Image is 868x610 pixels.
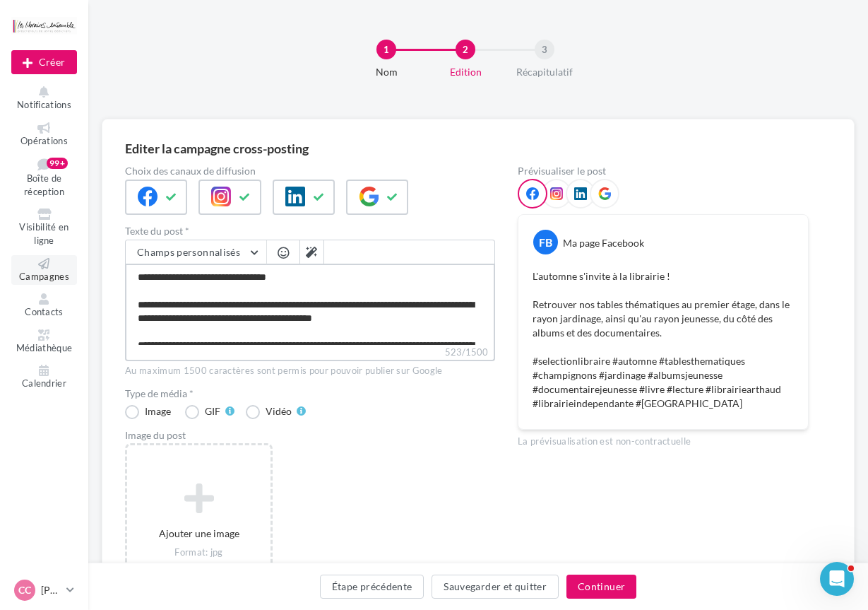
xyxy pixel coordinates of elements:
[19,222,69,247] span: Visibilité en ligne
[566,575,636,599] button: Continuer
[125,226,495,236] label: Texte du post *
[18,583,31,597] span: CC
[320,575,424,599] button: Étape précédente
[11,50,77,74] button: Créer
[11,362,77,392] a: Calendrier
[518,166,809,176] div: Prévisualiser le post
[563,236,644,250] div: Ma page Facebook
[11,255,77,286] a: Campagnes
[341,65,432,79] div: Nom
[16,342,73,353] span: Médiathèque
[125,142,309,155] div: Editer la campagne cross-posting
[125,389,495,399] label: Type de média *
[11,327,77,357] a: Médiathèque
[19,271,69,282] span: Campagnes
[20,135,68,146] span: Opérations
[205,406,220,416] div: GIF
[11,206,77,249] a: Visibilité en ligne
[11,50,77,74] div: Nouvelle campagne
[533,230,558,254] div: FB
[47,158,68,169] div: 99+
[432,575,559,599] button: Sauvegarder et quitter
[820,562,854,596] iframe: Intercom live chat
[41,583,61,597] p: [PERSON_NAME]
[137,246,240,258] span: Champs personnalisés
[420,65,511,79] div: Edition
[24,173,64,198] span: Boîte de réception
[499,65,590,79] div: Récapitulatif
[266,406,292,416] div: Vidéo
[11,577,77,604] a: CC [PERSON_NAME]
[533,269,794,411] p: L'automne s'invite à la librairie ! Retrouver nos tables thématiques au premier étage, dans le ra...
[125,430,495,440] div: Image du post
[125,166,495,176] label: Choix des canaux de diffusion
[125,365,495,377] div: Au maximum 1500 caractères sont permis pour pouvoir publier sur Google
[22,377,66,389] span: Calendrier
[17,99,71,110] span: Notifications
[376,40,396,59] div: 1
[11,119,77,150] a: Opérations
[25,306,64,317] span: Contacts
[126,240,266,264] button: Champs personnalisés
[11,291,77,321] a: Contacts
[535,40,554,59] div: 3
[145,406,171,416] div: Image
[11,83,77,114] button: Notifications
[518,430,809,448] div: La prévisualisation est non-contractuelle
[456,40,475,59] div: 2
[125,345,495,361] label: 523/1500
[11,155,77,200] a: Boîte de réception99+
